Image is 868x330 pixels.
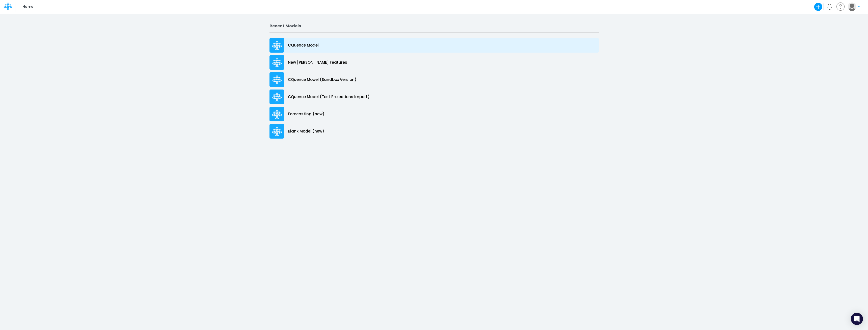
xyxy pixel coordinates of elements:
[269,123,599,140] a: Blank Model (new)
[851,313,863,325] div: Open Intercom Messenger
[269,37,599,54] a: CQuence Model
[269,24,599,28] h2: Recent Models
[269,54,599,71] a: New [PERSON_NAME] Features
[269,88,599,105] a: CQuence Model (Test Projections Import)
[827,4,832,10] a: Notifications
[288,94,370,100] p: CQuence Model (Test Projections Import)
[288,111,324,117] p: Forecasting (new)
[269,105,599,123] a: Forecasting (new)
[22,4,33,10] p: Home
[288,60,347,65] p: New [PERSON_NAME] Features
[269,71,599,88] a: CQuence Model (Sandbox Version)
[288,77,357,83] p: CQuence Model (Sandbox Version)
[288,128,324,134] p: Blank Model (new)
[288,42,319,48] p: CQuence Model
